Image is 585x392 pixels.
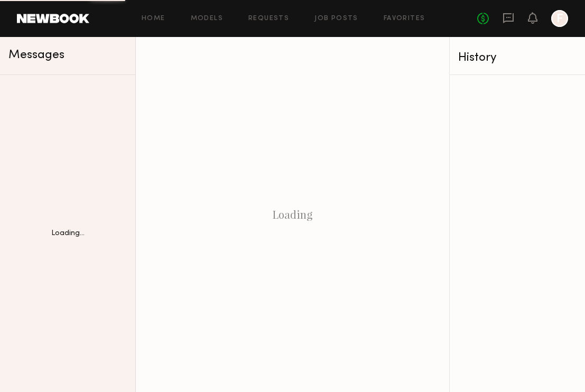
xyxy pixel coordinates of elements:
div: Loading... [51,230,85,237]
a: Requests [248,15,289,22]
a: Job Posts [314,15,358,22]
a: Home [142,15,165,22]
a: Favorites [384,15,425,22]
div: History [458,52,577,64]
a: Models [191,15,223,22]
div: Loading [136,37,449,392]
span: Messages [8,49,64,61]
a: F [551,10,568,27]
